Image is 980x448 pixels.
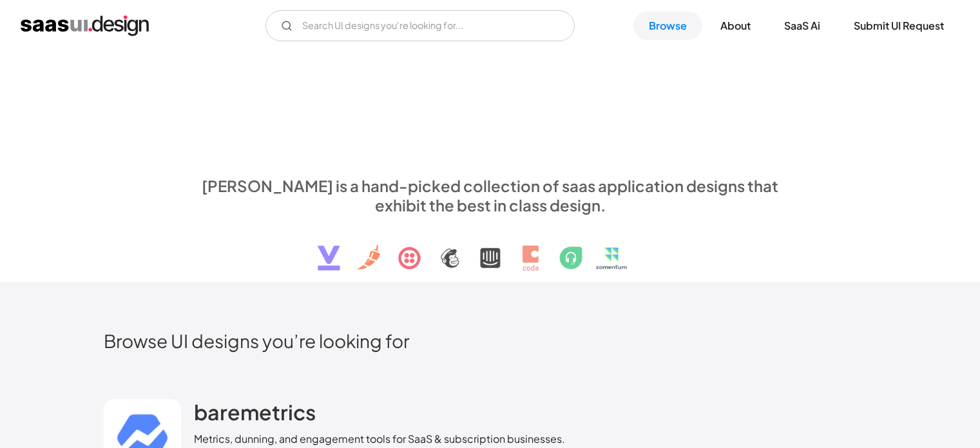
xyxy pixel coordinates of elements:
[633,12,702,40] a: Browse
[838,12,959,40] a: Submit UI Request
[295,215,686,282] img: text, icon, saas logo
[104,329,877,352] h2: Browse UI designs you’re looking for
[194,399,316,425] h2: baremetrics
[194,399,316,431] a: baremetrics
[769,12,836,40] a: SaaS Ai
[194,176,787,215] div: [PERSON_NAME] is a hand-picked collection of saas application designs that exhibit the best in cl...
[705,12,766,40] a: About
[194,431,565,447] div: Metrics, dunning, and engagement tools for SaaS & subscription businesses.
[265,10,575,41] form: Email Form
[21,15,149,36] a: home
[265,10,575,41] input: Search UI designs you're looking for...
[194,64,787,164] h1: Explore SaaS UI design patterns & interactions.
